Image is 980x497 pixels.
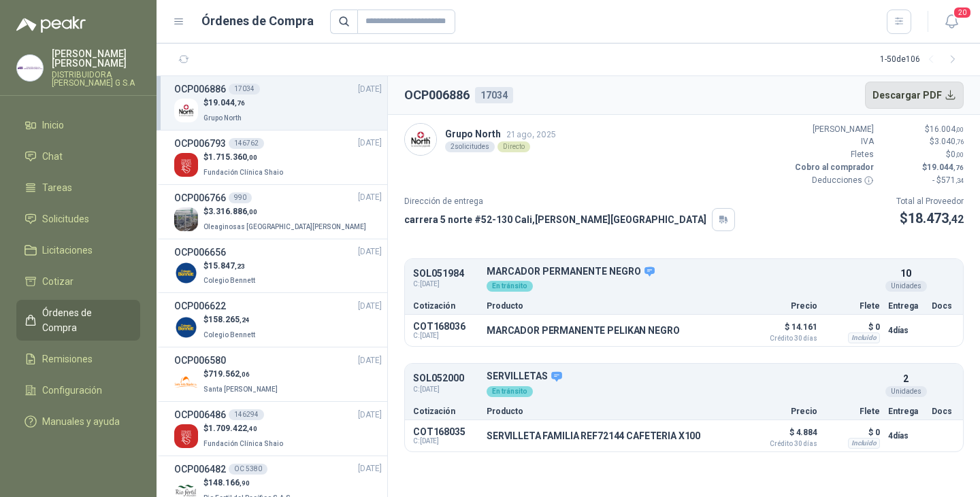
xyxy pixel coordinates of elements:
p: - $ [882,174,964,187]
p: Entrega [888,302,924,310]
span: [DATE] [358,409,382,422]
p: $ [203,477,295,490]
a: OCP006656[DATE] Company Logo$15.847,23Colegio Bennett [174,245,382,288]
p: $ [203,422,286,435]
span: 19.044 [208,98,245,107]
p: SERVILLETA FAMILIA REF72144 CAFETERIA X100 [487,430,700,441]
span: 21 ago, 2025 [506,129,556,139]
a: Configuración [16,377,140,403]
p: Producto [487,407,741,415]
span: 158.265 [208,315,250,324]
a: Órdenes de Compra [16,300,140,341]
a: Licitaciones [16,237,140,263]
div: 1 - 50 de 106 [880,49,964,71]
div: 2 solicitudes [445,141,495,152]
p: Flete [826,407,880,415]
img: Company Logo [174,370,198,394]
button: 20 [939,10,964,34]
span: C: [DATE] [413,332,478,340]
div: En tránsito [487,281,533,292]
h3: OCP006622 [174,298,226,313]
a: Cotizar [16,269,140,294]
p: [PERSON_NAME] [792,123,874,136]
h3: OCP006486 [174,407,226,422]
a: OCP006766990[DATE] Company Logo$3.316.886,00Oleaginosas [GEOGRAPHIC_DATA][PERSON_NAME] [174,190,382,233]
span: Licitaciones [42,243,93,258]
h3: OCP006793 [174,136,226,151]
span: Inicio [42,118,64,133]
p: COT168035 [413,426,478,437]
span: 1.709.422 [208,424,257,433]
img: Logo peakr [16,16,86,33]
div: 17034 [229,84,260,95]
span: [DATE] [358,83,382,96]
div: 17034 [475,87,513,103]
div: Incluido [848,438,880,449]
img: Company Logo [174,261,198,285]
div: 990 [229,192,252,203]
span: ,90 [240,479,250,487]
span: ,42 [949,213,964,226]
h1: Órdenes de Compra [201,12,314,31]
p: $ [882,161,964,174]
p: $ 0 [826,319,880,335]
span: Oleaginosas [GEOGRAPHIC_DATA][PERSON_NAME] [203,223,366,230]
img: Company Logo [174,153,198,177]
p: Dirección de entrega [404,195,735,208]
p: carrera 5 norte #52-130 Cali , [PERSON_NAME][GEOGRAPHIC_DATA] [404,212,706,227]
span: ,76 [953,164,964,171]
img: Company Logo [174,99,198,122]
p: $ [882,123,964,136]
span: 1.715.360 [208,152,257,162]
span: C: [DATE] [413,279,478,290]
span: ,76 [235,99,245,107]
span: 16.004 [930,124,964,134]
span: 3.040 [934,137,964,146]
span: 148.166 [208,478,250,487]
p: 10 [900,266,911,281]
p: 4 días [888,428,924,444]
span: 3.316.886 [208,207,257,216]
span: [DATE] [358,462,382,475]
span: C: [DATE] [413,384,478,395]
p: Deducciones [792,174,874,187]
a: Tareas [16,175,140,201]
p: Fletes [792,148,874,161]
p: $ [203,151,286,164]
p: Docs [932,302,955,310]
div: OC 5380 [229,464,267,475]
img: Company Logo [174,315,198,339]
a: OCP00688617034[DATE] Company Logo$19.044,76Grupo North [174,82,382,124]
div: 146762 [229,138,264,149]
span: ,00 [955,126,964,133]
h3: OCP006580 [174,353,226,368]
p: SOL052000 [413,373,478,383]
p: MARCADOR PERMANENTE PELIKAN NEGRO [487,325,679,336]
div: Incluido [848,332,880,343]
span: ,76 [955,138,964,145]
img: Company Logo [405,124,436,155]
p: Cotización [413,407,478,415]
h3: OCP006482 [174,462,226,477]
a: OCP006622[DATE] Company Logo$158.265,24Colegio Bennett [174,298,382,341]
span: 20 [953,6,972,19]
span: 18.473 [908,210,964,226]
span: Órdenes de Compra [42,305,127,335]
p: DISTRIBUIDORA [PERSON_NAME] G S.A [52,71,140,87]
div: 146294 [229,409,264,420]
h3: OCP006766 [174,190,226,205]
img: Company Logo [17,55,43,81]
a: OCP006580[DATE] Company Logo$719.562,06Santa [PERSON_NAME] [174,353,382,396]
span: Crédito 30 días [749,441,817,447]
p: 4 días [888,322,924,339]
a: Solicitudes [16,206,140,232]
p: $ [203,313,258,326]
img: Company Logo [174,424,198,448]
span: Solicitudes [42,211,89,226]
a: Inicio [16,112,140,138]
p: MARCADOR PERMANENTE NEGRO [487,266,880,278]
p: Precio [749,407,817,415]
p: $ [203,97,245,109]
span: Manuales y ayuda [42,414,120,429]
div: Unidades [885,281,927,292]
